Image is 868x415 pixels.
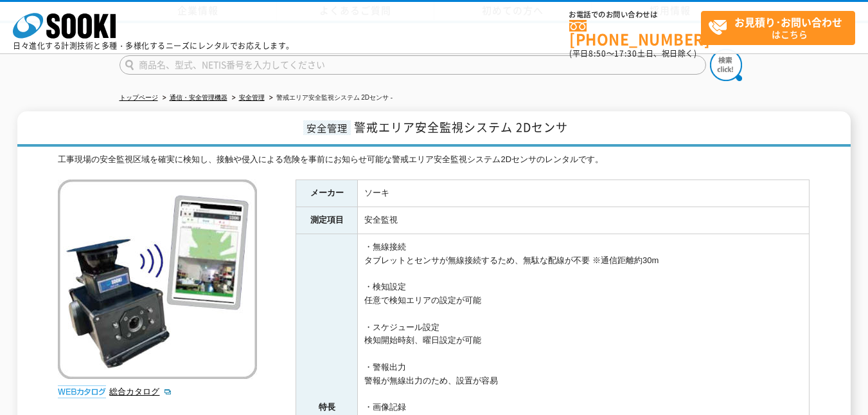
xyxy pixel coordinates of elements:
[58,180,257,379] img: 警戒エリア安全監視システム 2Dセンサ -
[296,180,358,207] th: メーカー
[710,49,742,81] img: btn_search.png
[120,94,158,101] a: トップページ
[358,207,810,234] td: 安全監視
[303,120,351,135] span: 安全管理
[109,387,172,396] a: 総合カタログ
[569,48,696,59] span: (平日 ～ 土日、祝日除く)
[734,14,842,30] strong: お見積り･お問い合わせ
[614,48,637,59] span: 17:30
[358,180,810,207] td: ソーキ
[58,385,106,398] img: webカタログ
[569,20,701,46] a: [PHONE_NUMBER]
[58,153,810,167] div: 工事現場の安全監視区域を確実に検知し、接触や侵入による危険を事前にお知らせ可能な警戒エリア安全監視システム2Dセンサのレンタルです。
[569,11,701,19] span: お電話でのお問い合わせは
[354,118,568,136] span: 警戒エリア安全監視システム 2Dセンサ
[589,48,607,59] span: 8:50
[708,12,855,44] span: はこちら
[120,55,706,75] input: 商品名、型式、NETIS番号を入力してください
[296,207,358,234] th: 測定項目
[170,94,227,101] a: 通信・安全管理機器
[239,94,265,101] a: 安全管理
[267,91,393,105] li: 警戒エリア安全監視システム 2Dセンサ -
[701,11,855,45] a: お見積り･お問い合わせはこちら
[13,42,294,50] p: 日々進化する計測技術と多種・多様化するニーズにレンタルでお応えします。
